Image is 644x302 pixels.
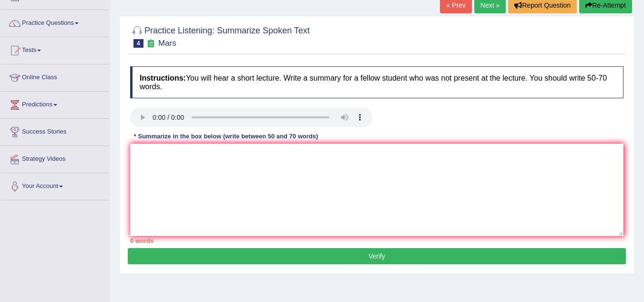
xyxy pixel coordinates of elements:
[0,37,109,61] a: Tests
[0,92,109,115] a: Predictions
[0,173,109,197] a: Your Account
[140,74,186,82] b: Instructions:
[0,10,109,34] a: Practice Questions
[0,119,109,143] a: Success Stories
[130,66,624,98] h4: You will hear a short lecture. Write a summary for a fellow student who was not present at the le...
[128,248,626,264] button: Verify
[133,39,143,48] span: 4
[130,132,322,141] div: * Summarize in the box below (write between 50 and 70 words)
[158,39,176,48] small: Mars
[0,64,109,88] a: Online Class
[130,24,310,48] h2: Practice Listening: Summarize Spoken Text
[146,39,156,48] small: Exam occurring question
[0,146,109,170] a: Strategy Videos
[130,236,624,245] div: 0 words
